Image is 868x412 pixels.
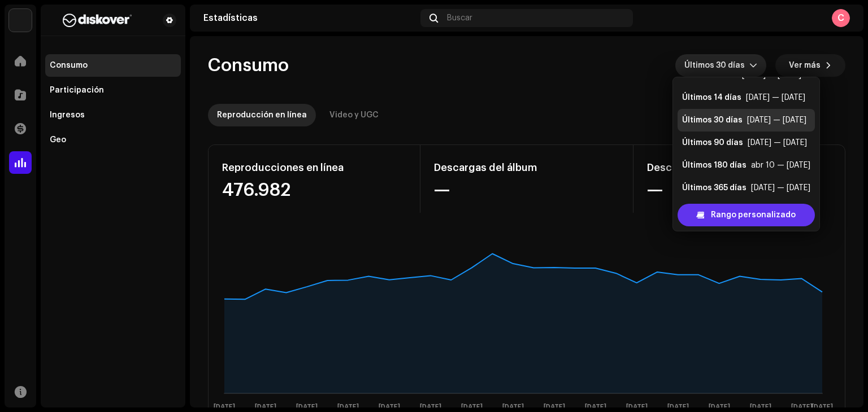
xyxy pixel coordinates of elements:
text: [DATE] [791,404,813,411]
img: b627a117-4a24-417a-95e9-2d0c90689367 [50,14,145,27]
text: [DATE] [296,404,318,411]
div: [DATE] — [DATE] [746,92,805,103]
li: Últimos 14 días [678,86,815,109]
re-m-nav-item: Participación [45,79,181,102]
ul: Option List [673,59,819,204]
text: [DATE] [214,404,235,411]
text: [DATE] [544,404,565,411]
div: Estadísticas [203,14,416,23]
div: Video y UGC [329,104,379,126]
text: [DATE] [337,404,359,411]
button: Ver más [775,54,845,77]
text: [DATE] [667,404,689,411]
text: [DATE] [379,404,400,411]
text: [DATE] [626,404,648,411]
div: [DATE] — [DATE] [747,115,806,126]
re-m-nav-item: Consumo [45,54,181,77]
text: [DATE] [461,404,483,411]
div: Últimos 90 días [682,137,743,148]
text: [DATE] [255,404,276,411]
div: — [434,181,619,199]
text: [DATE] [585,404,606,411]
div: Descargas de pistas [647,159,831,177]
text: [DATE] [420,404,441,411]
div: — [647,181,831,199]
li: Últimos 180 días [678,154,815,177]
li: Últimos 90 días [678,132,815,154]
div: Participación [50,86,104,95]
div: Últimos 365 días [682,182,747,194]
text: [DATE] [502,404,524,411]
div: Últimos 180 días [682,160,747,171]
div: Ingresos [50,111,85,120]
img: 297a105e-aa6c-4183-9ff4-27133c00f2e2 [9,9,32,32]
div: dropdown trigger [749,54,757,77]
div: Últimos 14 días [682,92,741,103]
div: Últimos 30 días [682,115,743,126]
text: [DATE] [811,404,833,411]
span: Últimos 30 días [684,54,749,77]
div: Consumo [50,61,88,70]
re-m-nav-item: Geo [45,129,181,151]
div: Reproducción en línea [217,104,307,126]
text: [DATE] [709,404,730,411]
span: Buscar [447,14,472,23]
span: Ver más [789,54,821,77]
span: Consumo [208,54,289,77]
div: Descargas del álbum [434,159,619,177]
text: [DATE] [750,404,771,411]
div: Reproducciones en línea [222,159,406,177]
div: Geo [50,135,66,144]
div: [DATE] — [DATE] [748,137,807,148]
li: Últimos 30 días [678,109,815,132]
div: 476.982 [222,181,406,199]
div: [DATE] — [DATE] [751,182,810,194]
re-m-nav-item: Ingresos [45,104,181,126]
div: C [832,9,850,27]
span: Rango personalizado [711,204,796,226]
li: Últimos 365 días [678,177,815,199]
div: abr 10 — [DATE] [751,160,810,171]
